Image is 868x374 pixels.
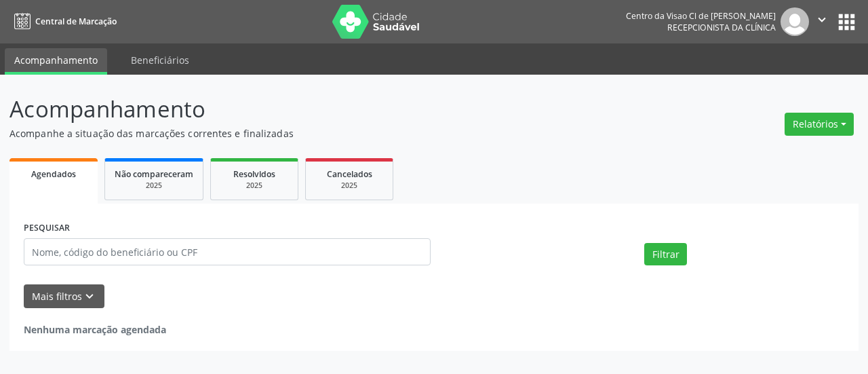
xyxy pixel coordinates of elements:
[233,168,275,180] span: Resolvidos
[835,10,859,34] button: apps
[9,92,604,126] p: Acompanhamento
[31,168,76,180] span: Agendados
[121,48,199,72] a: Beneficiários
[644,243,687,266] button: Filtrar
[9,10,117,33] a: Central de Marcação
[35,16,117,27] span: Central de Marcação
[809,7,835,36] button: 
[82,289,97,304] i: keyboard_arrow_down
[9,126,604,141] p: Acompanhe a situação das marcações correntes e finalizadas
[220,181,288,191] div: 2025
[24,323,166,336] strong: Nenhuma marcação agendada
[115,168,193,180] span: Não compareceram
[667,22,776,33] span: Recepcionista da clínica
[626,10,776,22] div: Centro da Visao Cl de [PERSON_NAME]
[115,181,193,191] div: 2025
[781,7,809,36] img: img
[315,181,383,191] div: 2025
[327,168,372,180] span: Cancelados
[24,284,104,308] button: Mais filtroskeyboard_arrow_down
[814,12,829,27] i: 
[24,238,431,265] input: Nome, código do beneficiário ou CPF
[24,218,70,239] label: PESQUISAR
[5,48,107,75] a: Acompanhamento
[785,113,854,136] button: Relatórios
